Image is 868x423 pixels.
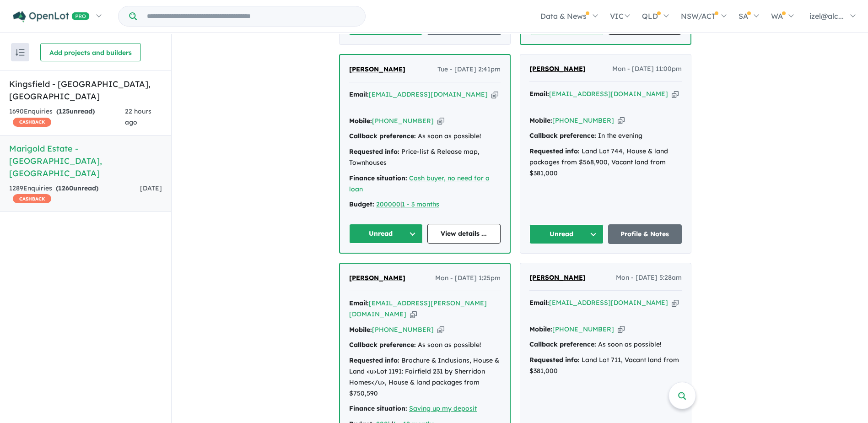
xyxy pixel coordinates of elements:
div: | [349,199,501,210]
a: Profile & Notes [608,224,682,244]
strong: Mobile: [349,325,372,334]
a: [PERSON_NAME] [349,273,405,284]
a: [EMAIL_ADDRESS][DOMAIN_NAME] [549,298,668,307]
div: As soon as possible! [529,339,682,350]
a: 200000 [376,200,400,208]
strong: Requested info: [349,147,399,156]
span: [PERSON_NAME] [349,65,405,73]
strong: Mobile: [529,116,552,125]
strong: Requested info: [349,356,399,364]
strong: Email: [349,90,369,98]
strong: Email: [349,299,369,307]
div: In the evening [529,130,682,141]
img: sort.svg [16,49,25,56]
strong: Callback preference: [529,340,596,348]
button: Copy [410,309,417,319]
div: Land Lot 744, House & land packages from $568,900, Vacant land from $381,000 [529,146,682,179]
div: Price-list & Release map, Townhouses [349,146,501,168]
button: Copy [491,90,498,99]
button: Unread [349,224,423,244]
strong: Budget: [349,200,374,208]
input: Try estate name, suburb, builder or developer [139,6,363,26]
span: CASHBACK [13,118,51,127]
strong: Callback preference: [529,131,596,140]
a: [EMAIL_ADDRESS][DOMAIN_NAME] [369,90,488,98]
strong: ( unread) [56,184,98,192]
a: [PERSON_NAME] [349,64,405,75]
span: Tue - [DATE] 2:41pm [437,64,501,75]
img: Openlot PRO Logo White [13,11,90,22]
span: Mon - [DATE] 1:25pm [435,273,501,284]
a: [EMAIL_ADDRESS][DOMAIN_NAME] [549,90,668,98]
strong: Requested info: [529,147,580,155]
button: Add projects and builders [40,43,141,61]
strong: Finance situation: [349,174,407,182]
strong: Callback preference: [349,341,416,349]
div: 1690 Enquir ies [9,106,125,128]
strong: Mobile: [529,325,552,333]
a: View details ... [427,224,501,244]
span: [DATE] [140,184,162,192]
strong: ( unread) [56,107,95,115]
span: [PERSON_NAME] [349,274,405,282]
div: Brochure & Inclusions, House & Land <u>Lot 1191: Fairfield 231 by Sherridon Homes</u>, House & la... [349,355,501,399]
h5: Marigold Estate - [GEOGRAPHIC_DATA] , [GEOGRAPHIC_DATA] [9,142,162,179]
strong: Mobile: [349,117,372,125]
strong: Callback preference: [349,132,416,140]
a: [PHONE_NUMBER] [372,117,434,125]
span: 125 [59,107,70,115]
span: izel@alc... [809,11,844,21]
div: 1289 Enquir ies [9,183,140,205]
a: [PHONE_NUMBER] [552,325,614,333]
strong: Finance situation: [349,404,407,412]
button: Copy [672,89,679,99]
span: Mon - [DATE] 11:00pm [612,64,682,75]
a: Saving up my deposit [409,404,477,412]
button: Copy [437,116,444,126]
strong: Email: [529,90,549,98]
a: Cash buyer, no need for a loan [349,174,490,193]
strong: Email: [529,298,549,307]
span: Mon - [DATE] 5:28am [616,272,682,283]
a: [EMAIL_ADDRESS][PERSON_NAME][DOMAIN_NAME] [349,299,487,318]
div: Land Lot 711, Vacant land from $381,000 [529,355,682,377]
h5: Kingsfield - [GEOGRAPHIC_DATA] , [GEOGRAPHIC_DATA] [9,78,162,103]
span: CASHBACK [13,194,51,203]
a: [PHONE_NUMBER] [372,325,434,334]
div: As soon as possible! [349,340,501,351]
div: As soon as possible! [349,131,501,142]
button: Unread [529,224,604,244]
span: [PERSON_NAME] [529,65,586,73]
strong: Requested info: [529,356,580,364]
a: [PERSON_NAME] [529,272,586,283]
button: Copy [618,116,625,125]
button: Copy [437,325,444,335]
button: Copy [672,298,679,308]
span: [PERSON_NAME] [529,273,586,282]
a: 1 - 3 months [402,200,439,208]
span: 22 hours ago [125,107,151,126]
span: 1260 [58,184,73,192]
a: [PERSON_NAME] [529,64,586,75]
button: Copy [618,325,625,334]
a: [PHONE_NUMBER] [552,116,614,125]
